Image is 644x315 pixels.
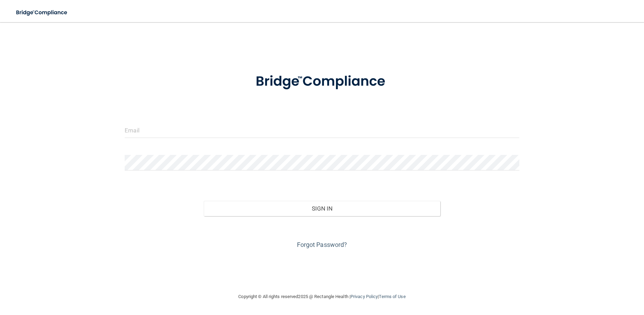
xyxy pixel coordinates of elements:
[125,122,519,138] input: Email
[297,241,347,248] a: Forgot Password?
[196,286,448,308] div: Copyright © All rights reserved 2025 @ Rectangle Health | |
[10,6,74,20] img: bridge_compliance_login_screen.278c3ca4.svg
[204,201,440,216] button: Sign In
[379,294,405,299] a: Terms of Use
[241,64,402,100] img: bridge_compliance_login_screen.278c3ca4.svg
[350,294,378,299] a: Privacy Policy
